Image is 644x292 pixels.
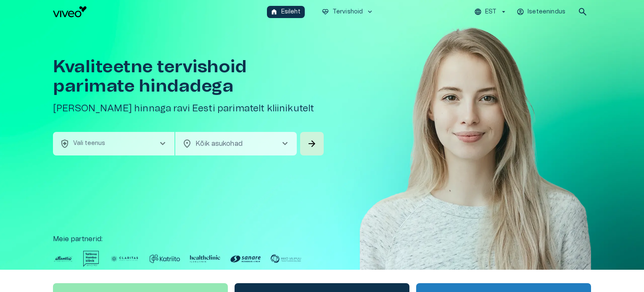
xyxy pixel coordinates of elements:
span: arrow_forward [307,139,317,149]
p: Vali teenus [73,139,106,148]
span: search [578,7,588,17]
p: Tervishoid [333,8,363,16]
img: Partner logo [83,251,99,267]
img: Partner logo [53,251,73,267]
button: health_and_safetyVali teenuschevron_right [53,132,174,155]
h5: [PERSON_NAME] hinnaga ravi Eesti parimatelt kliinikutelt [53,103,325,115]
span: health_and_safety [60,139,70,149]
button: Search [300,132,324,155]
span: location_on [182,139,192,149]
p: Esileht [281,8,301,16]
span: chevron_right [158,139,168,149]
p: Kõik asukohad [195,139,267,149]
img: Partner logo [150,251,180,267]
p: Meie partnerid : [53,234,591,244]
button: Iseteenindus [515,6,567,18]
img: Partner logo [271,251,301,267]
span: chevron_right [280,139,290,149]
span: home [270,8,278,16]
img: Partner logo [190,251,220,267]
button: open search modal [574,3,591,20]
button: ecg_heartTervishoidkeyboard_arrow_down [318,6,377,18]
h1: Kvaliteetne tervishoid parimate hindadega [53,57,325,96]
img: Partner logo [230,251,261,267]
button: homeEsileht [267,6,305,18]
span: keyboard_arrow_down [366,8,374,16]
p: EST [485,8,496,16]
button: EST [473,6,509,18]
img: Viveo logo [53,6,87,17]
a: Navigate to homepage [53,6,264,17]
span: ecg_heart [322,8,329,16]
p: Iseteenindus [528,8,565,16]
img: Partner logo [109,251,140,267]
